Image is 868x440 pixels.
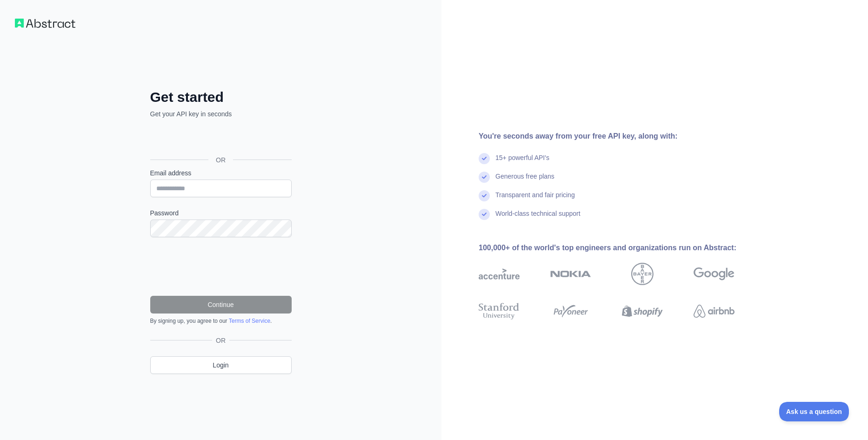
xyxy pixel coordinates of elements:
[15,19,75,28] img: Workflow
[495,209,581,227] div: World-class technical support
[146,129,294,149] iframe: Bouton "Se connecter avec Google"
[479,242,764,253] div: 100,000+ of the world's top engineers and organizations run on Abstract:
[622,301,663,321] img: shopify
[550,301,591,321] img: payoneer
[229,318,270,324] a: Terms of Service
[150,89,292,106] h2: Get started
[208,155,233,165] span: OR
[150,296,292,313] button: Continue
[550,263,591,285] img: nokia
[479,131,764,142] div: You're seconds away from your free API key, along with:
[479,172,490,183] img: check mark
[694,263,734,285] img: google
[479,301,520,321] img: stanford university
[150,317,292,325] div: By signing up, you agree to our .
[479,263,520,285] img: accenture
[150,168,292,178] label: Email address
[631,263,654,285] img: bayer
[150,109,292,119] p: Get your API key in seconds
[779,402,849,421] iframe: Toggle Customer Support
[479,153,490,164] img: check mark
[694,301,734,321] img: airbnb
[212,336,229,345] span: OR
[150,356,292,374] a: Login
[495,153,549,172] div: 15+ powerful API's
[150,208,292,218] label: Password
[495,190,575,209] div: Transparent and fair pricing
[479,190,490,201] img: check mark
[150,248,292,285] iframe: reCAPTCHA
[479,209,490,220] img: check mark
[495,172,554,190] div: Generous free plans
